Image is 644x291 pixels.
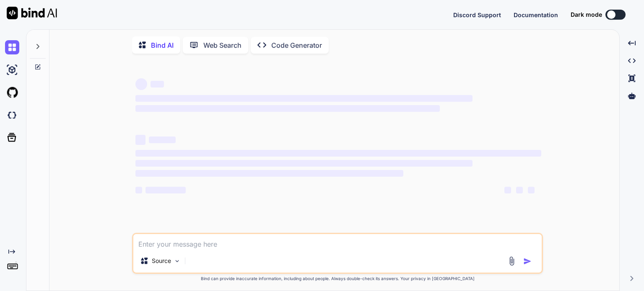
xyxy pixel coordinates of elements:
button: Discord Support [453,10,501,19]
img: darkCloudIdeIcon [5,108,19,122]
p: Bind can provide inaccurate information, including about people. Always double-check its answers.... [132,276,543,282]
span: ‌ [149,136,176,143]
span: ‌ [516,187,523,193]
img: ai-studio [5,63,19,77]
span: ‌ [135,78,147,90]
img: Pick Models [174,258,181,265]
span: ‌ [145,187,186,193]
img: attachment [507,256,517,266]
p: Code Generator [271,40,322,50]
span: ‌ [135,160,472,167]
img: chat [5,40,19,54]
span: Discord Support [453,11,501,18]
span: ‌ [135,170,403,177]
img: githubLight [5,85,19,100]
span: ‌ [504,187,511,193]
span: ‌ [135,95,472,102]
button: Documentation [514,10,558,19]
span: Dark mode [571,10,602,19]
p: Source [152,257,171,265]
span: ‌ [135,135,145,145]
span: ‌ [151,81,164,88]
span: ‌ [135,150,541,157]
span: ‌ [135,105,440,112]
span: ‌ [528,187,535,193]
p: Web Search [203,40,241,50]
p: Bind AI [151,40,174,50]
span: ‌ [135,187,142,193]
img: icon [523,257,532,265]
img: Bind AI [7,7,57,19]
span: Documentation [514,11,558,18]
